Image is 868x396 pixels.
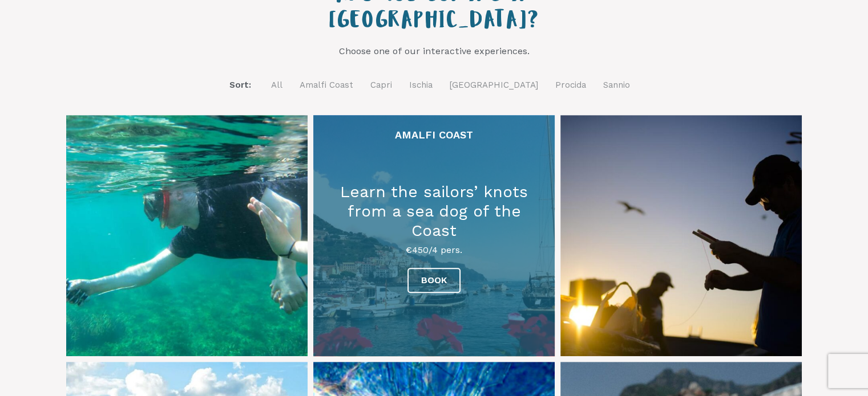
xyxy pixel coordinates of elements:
a: Capri [370,78,392,92]
a: Ischia [409,78,433,92]
span: Sort: [229,80,251,90]
p: Choose one of our interactive experiences. [272,44,597,58]
a: [GEOGRAPHIC_DATA] [450,78,538,92]
a: Sannio [603,78,630,92]
a: All [271,78,282,92]
a: Procida [555,78,586,92]
a: Amalfi Coast [300,78,353,92]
